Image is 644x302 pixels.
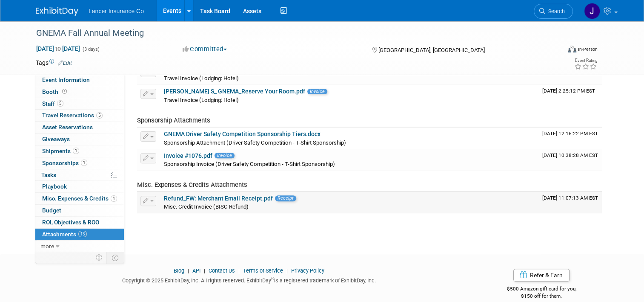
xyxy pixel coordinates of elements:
img: ExhibitDay [36,7,78,16]
span: Sponsorship Attachment (Driver Safety Competition - T-Shirt Sponsorship) [164,139,346,146]
div: Event Rating [574,58,597,63]
span: Upload Timestamp [542,152,598,158]
a: Booth [35,86,124,98]
span: Misc. Credit Invoice (BISC Refund) [164,203,249,210]
span: | [236,267,242,274]
a: Staff5 [35,98,124,110]
span: 1 [81,160,87,166]
a: Privacy Policy [291,267,324,274]
span: Invoice [215,153,235,158]
span: Misc. Expenses & Credits Attachments [137,181,247,189]
span: | [186,267,191,274]
td: Tags [36,58,72,67]
span: Staff [42,100,63,107]
div: In-Person [578,46,598,52]
span: Budget [42,207,61,214]
span: ROI, Objectives & ROO [42,219,99,226]
a: Budget [35,205,124,216]
a: Attachments13 [35,229,124,240]
a: Sponsorships1 [35,157,124,169]
a: Edit [58,60,72,66]
span: Sponsorships [42,160,87,166]
span: Giveaways [42,136,70,142]
span: | [284,267,290,274]
span: Upload Timestamp [542,195,598,201]
span: [DATE] [DATE] [36,45,80,52]
div: GNEMA Fall Annual Meeting [33,26,550,41]
a: Refer & Earn [513,269,570,282]
div: $500 Amazon gift card for you, [475,280,608,299]
span: 13 [78,231,87,237]
sup: ® [271,276,274,281]
td: Personalize Event Tab Strip [92,252,107,263]
a: more [35,241,124,252]
img: Format-Inperson.png [568,46,576,52]
div: Event Format [515,44,598,57]
span: Shipments [42,148,79,154]
td: Upload Timestamp [539,85,602,106]
a: API [192,267,200,274]
a: Terms of Service [243,267,283,274]
a: Asset Reservations [35,122,124,133]
span: Booth [42,88,69,95]
td: Upload Timestamp [539,192,602,213]
a: Invoice #1076.pdf [164,152,212,159]
span: Playbook [42,183,67,190]
span: Misc. Expenses & Credits [42,195,117,202]
div: $150 off for them. [475,293,608,300]
span: 1 [73,148,79,154]
a: Refund_FW: Merchant Email Receipt.pdf [164,195,273,202]
span: 5 [57,100,63,107]
span: Travel Reservations [42,112,103,119]
span: to [54,45,62,52]
button: Committed [180,45,230,54]
span: Attachments [42,231,87,238]
span: Invoice [307,89,327,94]
a: Search [534,4,573,19]
span: Tasks [41,171,56,178]
span: (3 days) [82,46,100,52]
span: Upload Timestamp [542,88,595,94]
a: ROI, Objectives & ROO [35,217,124,228]
img: Jimmy Navarro [584,3,600,19]
td: Upload Timestamp [539,149,602,171]
span: 5 [96,112,103,119]
a: Contact Us [209,267,235,274]
span: Travel Invoice (Lodging: Hotel) [164,75,239,81]
a: Playbook [35,181,124,192]
span: Sponsorship Attachments [137,116,210,124]
div: Copyright © 2025 ExhibitDay, Inc. All rights reserved. ExhibitDay is a registered trademark of Ex... [36,275,462,285]
span: Asset Reservations [42,124,93,131]
a: GNEMA Driver Safety Competition Sponsorship Tiers.docx [164,131,321,137]
span: Search [545,8,565,15]
span: Booth not reserved yet [60,88,69,95]
a: Shipments1 [35,145,124,157]
td: Upload Timestamp [539,128,602,149]
span: | [202,267,207,274]
span: Travel Invoice (Lodging: Hotel) [164,97,239,103]
span: Lancer Insurance Co [89,8,144,15]
span: Sponsorship Invoice (Driver Safety Competition - T-Shirt Sponsorship) [164,161,335,167]
a: Tasks [35,169,124,181]
span: Event Information [42,76,90,83]
span: Receipt [275,195,296,201]
span: more [40,243,54,250]
span: [GEOGRAPHIC_DATA], [GEOGRAPHIC_DATA] [378,47,485,53]
a: Misc. Expenses & Credits1 [35,193,124,204]
td: Toggle Event Tabs [107,252,124,263]
span: Upload Timestamp [542,131,598,136]
a: Travel Reservations5 [35,110,124,121]
a: [PERSON_NAME] S_ GNEMA_Reserve Your Room.pdf [164,88,305,95]
span: 1 [111,195,117,202]
a: Giveaways [35,134,124,145]
a: Event Information [35,74,124,86]
a: Blog [174,267,184,274]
